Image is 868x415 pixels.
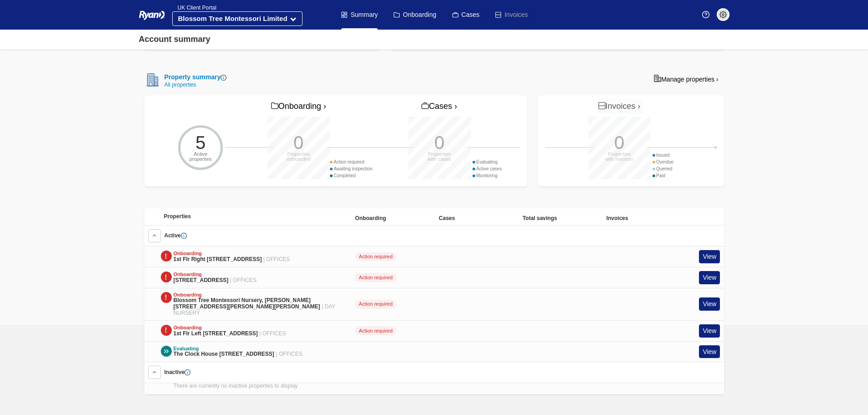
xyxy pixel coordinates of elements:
a: View [699,250,720,263]
span: UK Client Portal [172,5,216,11]
span: | OFFICES [263,256,290,262]
div: Action required [355,326,396,335]
div: Completed [330,172,373,179]
div: Action required [330,159,373,165]
div: Onboarding [174,272,257,277]
a: View [699,345,720,359]
span: 1st Flr Left [STREET_ADDRESS] [174,330,258,337]
div: Evaluating [174,346,303,352]
span: | OFFICES [276,351,302,357]
a: Onboarding › [269,99,329,114]
div: Queried [652,165,674,172]
a: Cases › [419,99,459,114]
a: View [699,324,720,338]
strong: Blossom Tree Montessori Limited [178,15,288,22]
span: Invoices [606,215,628,221]
span: The Clock House [STREET_ADDRESS] [174,351,274,357]
span: Cases [439,215,455,221]
div: Evaluating [473,159,502,165]
span: 1st Flr Right [STREET_ADDRESS] [174,256,262,262]
span: Inactive [164,369,191,375]
span: | DAY NURSERY [174,303,335,316]
button: Blossom Tree Montessori Limited [172,11,303,26]
div: Account summary [139,33,211,46]
span: There are currently no inactive properties to display [174,383,298,389]
span: | OFFICES [230,277,257,283]
div: Onboarding [174,325,286,331]
img: settings [719,11,727,18]
span: Properties [164,213,191,220]
div: Overdue [652,159,674,165]
a: View [699,297,720,311]
div: Action required [355,300,396,309]
span: Total savings [523,215,557,221]
span: [STREET_ADDRESS] [174,277,229,283]
span: Onboarding [355,215,386,221]
span: Active [164,232,187,239]
div: All properties [161,82,227,87]
div: Paid [652,172,674,179]
div: Property summary [161,72,227,82]
div: Awaiting inspection [330,165,373,172]
div: Onboarding [174,251,290,256]
div: Action required [355,273,396,282]
div: Issued [652,152,674,159]
span: Blossom Tree Montessori Nursery, [PERSON_NAME][STREET_ADDRESS][PERSON_NAME][PERSON_NAME] [174,297,320,310]
div: Monitoring [473,172,502,179]
img: Help [702,11,709,18]
a: Manage properties › [648,72,724,86]
div: Action required [355,252,396,261]
a: View [699,271,720,284]
div: Onboarding [174,292,344,298]
div: Active cases [473,165,502,172]
span: | OFFICES [259,330,286,337]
